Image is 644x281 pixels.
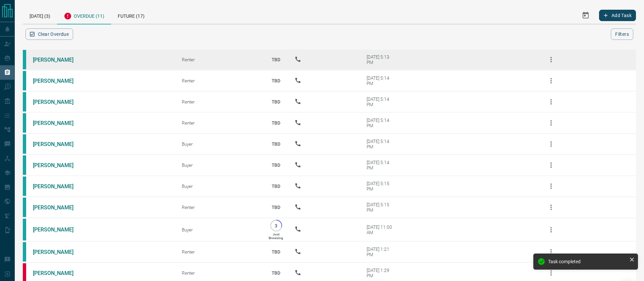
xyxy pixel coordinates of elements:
[25,28,73,40] button: Clear Overdue
[182,78,258,83] div: Renter
[23,219,26,240] div: condos.ca
[367,75,395,86] div: [DATE] 5:14 PM
[268,156,284,174] p: TBD
[111,7,151,24] div: Future (17)
[367,118,395,128] div: [DATE] 5:14 PM
[367,160,395,170] div: [DATE] 5:14 PM
[33,249,83,255] a: [PERSON_NAME]
[268,51,284,69] p: TBD
[182,205,258,210] div: Renter
[23,92,26,112] div: condos.ca
[33,204,83,211] a: [PERSON_NAME]
[578,7,594,23] button: Select Date Range
[33,183,83,190] a: [PERSON_NAME]
[367,96,395,107] div: [DATE] 5:14 PM
[33,162,83,168] a: [PERSON_NAME]
[23,113,26,133] div: condos.ca
[367,224,395,235] div: [DATE] 11:00 AM
[182,162,258,168] div: Buyer
[23,198,26,217] div: condos.ca
[367,181,395,192] div: [DATE] 5:15 PM
[33,120,83,126] a: [PERSON_NAME]
[268,135,284,153] p: TBD
[23,155,26,175] div: condos.ca
[33,57,83,63] a: [PERSON_NAME]
[23,177,26,196] div: condos.ca
[23,7,57,24] div: [DATE] (3)
[367,202,395,213] div: [DATE] 5:15 PM
[57,7,111,24] div: Overdue (11)
[23,134,26,154] div: condos.ca
[274,223,279,228] p: 3
[599,10,636,21] button: Add Task
[182,120,258,126] div: Renter
[182,270,258,276] div: Renter
[182,99,258,104] div: Renter
[33,270,83,276] a: [PERSON_NAME]
[182,184,258,189] div: Buyer
[611,28,633,40] button: Filters
[182,249,258,255] div: Renter
[268,93,284,111] p: TBD
[367,247,395,257] div: [DATE] 1:21 PM
[367,139,395,149] div: [DATE] 5:14 PM
[548,259,627,264] div: Task completed
[269,232,283,240] p: Just Browsing
[33,226,83,233] a: [PERSON_NAME]
[268,177,284,195] p: TBD
[182,141,258,147] div: Buyer
[268,198,284,216] p: TBD
[268,72,284,90] p: TBD
[23,71,26,90] div: condos.ca
[367,268,395,278] div: [DATE] 1:29 PM
[23,50,26,69] div: condos.ca
[23,242,26,262] div: condos.ca
[268,114,284,132] p: TBD
[33,141,83,147] a: [PERSON_NAME]
[182,57,258,62] div: Renter
[182,227,258,232] div: Buyer
[33,78,83,84] a: [PERSON_NAME]
[367,54,395,65] div: [DATE] 5:13 PM
[268,243,284,261] p: TBD
[33,99,83,105] a: [PERSON_NAME]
